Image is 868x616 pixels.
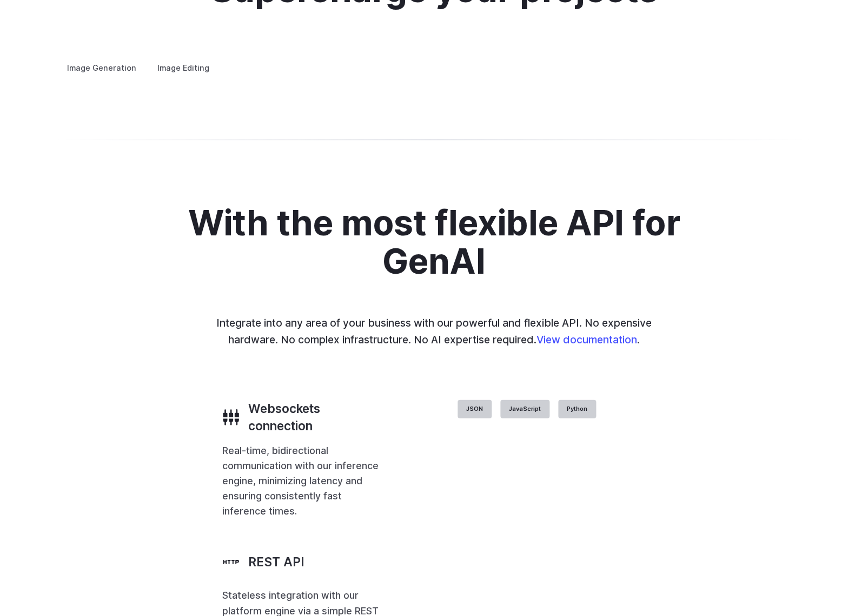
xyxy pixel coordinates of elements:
p: Real-time, bidirectional communication with our inference engine, minimizing latency and ensuring... [222,443,381,519]
label: JavaScript [500,400,549,418]
h2: With the most flexible API for GenAI [133,204,736,280]
label: Image Editing [148,58,218,77]
label: Python [558,400,596,418]
p: Integrate into any area of your business with our powerful and flexible API. No expensive hardwar... [209,315,659,348]
label: Image Generation [58,58,145,77]
label: JSON [458,400,492,418]
a: View documentation [536,333,637,346]
h3: Websockets connection [248,400,381,435]
h3: REST API [248,553,304,571]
